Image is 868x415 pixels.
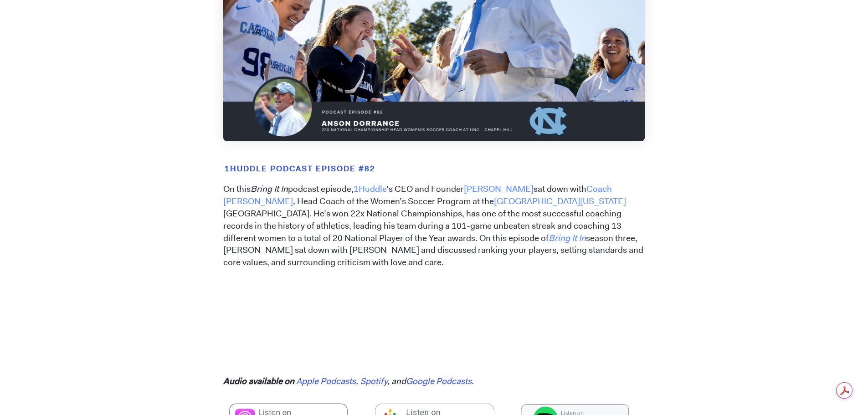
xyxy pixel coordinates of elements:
em: Bring It In [251,183,288,195]
a: Google Podcasts [406,375,472,387]
a: Coach [PERSON_NAME] [223,183,612,207]
em: Audio available on [223,375,294,387]
mark: 1Huddle Podcast Episode #82 [223,162,377,175]
em: , and . [387,375,476,387]
a: Spotify [360,375,387,387]
em: , [356,375,358,387]
a: Apple Podcasts [296,375,356,387]
p: On this podcast episode, ’s CEO and Founder sat down with , Head Coach of the Women’s Soccer Prog... [223,183,645,269]
a: [PERSON_NAME] [464,183,534,195]
a: Bring It In [549,232,586,244]
a: [GEOGRAPHIC_DATA][US_STATE] [494,195,626,207]
a: 1Huddle [354,183,386,195]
